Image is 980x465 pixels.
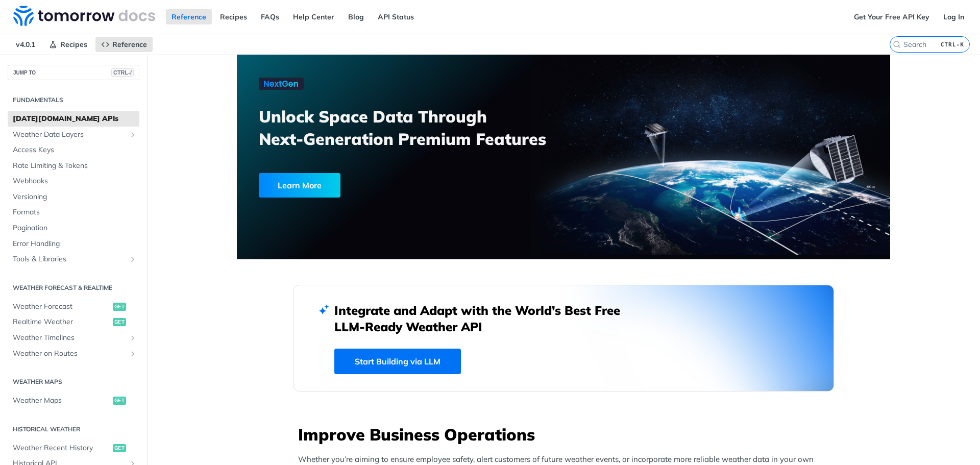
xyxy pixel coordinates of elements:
h2: Integrate and Adapt with the World’s Best Free LLM-Ready Weather API [334,302,635,335]
kbd: CTRL-K [938,39,967,50]
span: v4.0.1 [10,37,41,52]
a: Blog [342,9,370,25]
button: Show subpages for Weather on Routes [129,350,137,358]
a: Weather Forecastget [8,299,139,314]
a: Reference [166,9,212,25]
span: get [113,444,126,452]
a: Weather Mapsget [8,393,139,408]
a: Access Keys [8,142,139,158]
span: Pagination [13,223,137,233]
a: Realtime Weatherget [8,314,139,330]
button: Show subpages for Tools & Libraries [129,255,137,263]
a: [DATE][DOMAIN_NAME] APIs [8,111,139,127]
h2: Fundamentals [8,95,139,105]
span: Weather on Routes [13,349,126,359]
a: Formats [8,205,139,220]
h2: Historical Weather [8,425,139,434]
span: Weather Recent History [13,443,110,453]
span: Versioning [13,192,137,202]
h3: Improve Business Operations [298,423,834,446]
span: Webhooks [13,176,137,186]
span: Weather Maps [13,396,110,406]
a: Weather on RoutesShow subpages for Weather on Routes [8,346,139,361]
svg: Search [893,40,901,48]
span: Weather Data Layers [13,130,126,140]
a: Help Center [287,9,340,25]
a: Weather TimelinesShow subpages for Weather Timelines [8,330,139,346]
span: Reference [112,40,147,49]
a: Weather Data LayersShow subpages for Weather Data Layers [8,127,139,142]
button: Show subpages for Weather Data Layers [129,131,137,139]
h2: Weather Forecast & realtime [8,283,139,292]
a: Error Handling [8,236,139,252]
span: Rate Limiting & Tokens [13,161,137,171]
span: Formats [13,207,137,217]
span: Access Keys [13,145,137,155]
span: [DATE][DOMAIN_NAME] APIs [13,114,137,124]
h3: Unlock Space Data Through Next-Generation Premium Features [259,105,575,150]
span: get [113,318,126,326]
span: Realtime Weather [13,317,110,327]
a: Get Your Free API Key [848,9,935,25]
span: CTRL-/ [111,68,134,77]
a: Weather Recent Historyget [8,440,139,456]
a: Start Building via LLM [334,349,461,374]
button: JUMP TOCTRL-/ [8,65,139,80]
a: Recipes [214,9,253,25]
a: Reference [95,37,153,52]
a: Versioning [8,189,139,205]
a: Tools & LibrariesShow subpages for Tools & Libraries [8,252,139,267]
span: get [113,397,126,405]
a: FAQs [255,9,285,25]
a: Log In [938,9,970,25]
img: NextGen [259,78,304,90]
h2: Weather Maps [8,377,139,386]
div: Learn More [259,173,340,198]
button: Show subpages for Weather Timelines [129,334,137,342]
span: Recipes [60,40,87,49]
span: Weather Forecast [13,302,110,312]
span: Tools & Libraries [13,254,126,264]
span: Error Handling [13,239,137,249]
a: Learn More [259,173,511,198]
a: Rate Limiting & Tokens [8,158,139,174]
a: API Status [372,9,420,25]
a: Webhooks [8,174,139,189]
img: Tomorrow.io Weather API Docs [13,6,155,26]
a: Pagination [8,221,139,236]
a: Recipes [43,37,93,52]
span: Weather Timelines [13,333,126,343]
span: get [113,303,126,311]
